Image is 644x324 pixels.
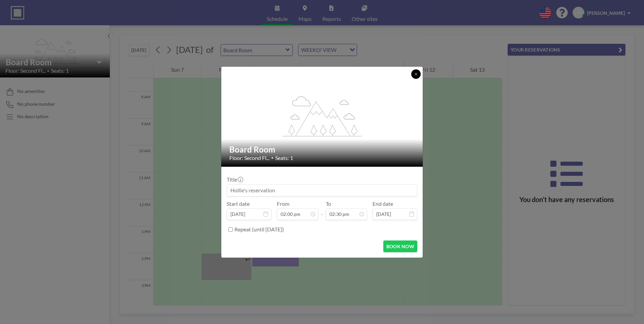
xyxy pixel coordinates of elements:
label: To [326,200,331,207]
input: Hollie's reservation [227,185,417,196]
label: Repeat (until [DATE]) [234,226,284,233]
label: From [277,200,289,207]
span: Floor: Second Fl... [229,155,269,161]
label: Title [227,176,243,183]
h2: Board Room [229,144,415,155]
label: Start date [227,200,250,207]
label: End date [373,200,393,207]
span: Seats: 1 [275,155,293,161]
span: • [271,155,273,160]
g: flex-grow: 1.2; [283,96,362,136]
button: BOOK NOW [383,240,417,252]
span: - [321,203,323,218]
